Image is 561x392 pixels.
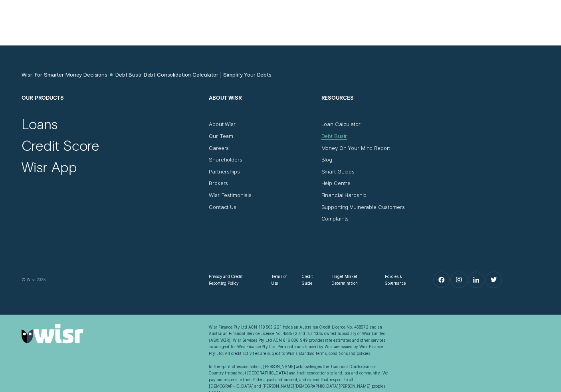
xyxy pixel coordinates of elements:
[209,180,228,186] a: Brokers
[22,95,202,121] h2: Our Products
[22,159,77,176] a: Wisr App
[271,273,290,286] a: Terms of Use
[22,71,107,78] a: Wisr: For Smarter Money Decisions
[115,71,272,78] a: Debt Bustr Debt Consolidation Calculator | Simplify Your Debts
[209,273,259,286] a: Privacy and Credit Reporting Policy
[22,116,57,133] a: Loans
[302,273,320,286] a: Credit Guide
[18,276,206,283] div: © Wisr 2025
[321,95,427,121] h2: Resources
[321,215,349,222] a: Complaints
[385,273,415,286] a: Policies & Governance
[22,137,99,154] a: Credit Score
[321,121,360,127] a: Loan Calculator
[321,145,390,151] a: Money On Your Mind Report
[468,272,484,288] a: LinkedIn
[331,273,373,286] a: Target Market Determination
[209,145,229,151] a: Careers
[321,156,332,163] a: Blog
[209,204,236,210] a: Contact Us
[321,168,354,175] a: Smart Guides
[209,168,240,175] a: Partnerships
[22,324,83,343] img: Wisr
[209,133,233,139] a: Our Team
[321,192,367,198] a: Financial Hardship
[209,192,252,198] a: Wisr Testimonials
[486,272,501,288] a: Twitter
[321,204,404,210] a: Supporting Vulnerable Customers
[321,180,351,186] a: Help Centre
[451,272,466,288] a: Instagram
[209,156,242,163] a: Shareholders
[321,133,347,139] a: Debt Bustr
[209,95,315,121] h2: About Wisr
[434,272,449,288] a: Facebook
[209,121,236,127] a: About Wisr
